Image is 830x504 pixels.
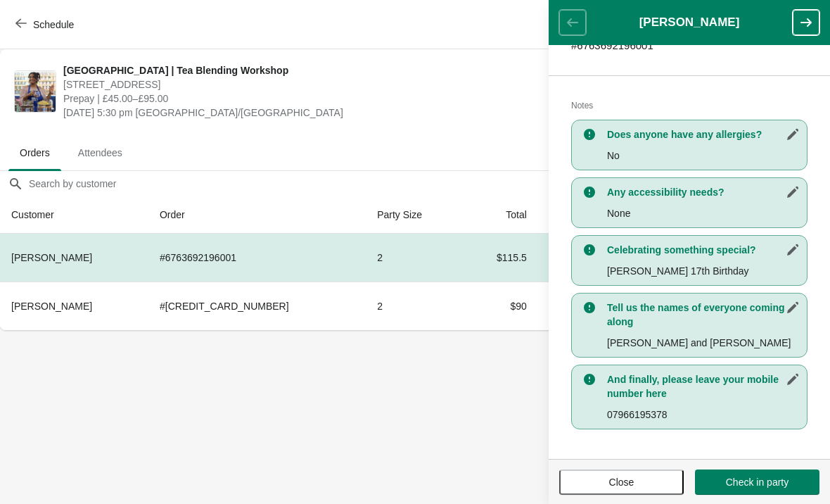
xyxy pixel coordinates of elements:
th: Total [463,196,538,234]
span: [DATE] 5:30 pm [GEOGRAPHIC_DATA]/[GEOGRAPHIC_DATA] [63,106,570,120]
h3: And finally, please leave your mobile number here [607,372,800,401]
th: Party Size [366,196,462,234]
th: Status [538,196,622,234]
p: No [607,149,800,163]
p: [PERSON_NAME] and [PERSON_NAME] [607,336,800,350]
td: $115.5 [463,234,538,282]
span: [PERSON_NAME] [11,252,92,263]
img: London Covent Garden | Tea Blending Workshop [15,71,56,112]
span: [PERSON_NAME] [11,301,92,312]
h1: [PERSON_NAME] [586,15,793,30]
td: $90 [463,282,538,330]
span: Orders [8,140,61,165]
h3: Any accessibility needs? [607,185,800,199]
button: Schedule [7,12,85,37]
span: Attendees [67,140,134,165]
h3: Celebrating something special? [607,243,800,257]
h3: Tell us the names of everyone coming along [607,301,800,329]
input: Search by customer [28,171,830,196]
span: [STREET_ADDRESS] [63,77,570,92]
button: Close [559,470,684,495]
span: Prepay | £45.00–£95.00 [63,92,570,106]
p: 07966195378 [607,408,800,422]
span: Close [609,477,634,488]
th: Order [148,196,366,234]
span: [GEOGRAPHIC_DATA] | Tea Blending Workshop [63,63,570,77]
p: [PERSON_NAME] 17th Birthday [607,264,800,278]
td: 2 [366,234,462,282]
p: None [607,206,800,220]
span: Check in party [726,477,788,488]
td: # [CREDIT_CARD_NUMBER] [148,282,366,330]
h2: Notes [571,99,807,113]
p: # 6763692196001 [571,39,807,53]
span: Schedule [33,19,74,30]
td: 2 [366,282,462,330]
button: Check in party [695,470,819,495]
h3: Does anyone have any allergies? [607,127,800,141]
td: # 6763692196001 [148,234,366,282]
